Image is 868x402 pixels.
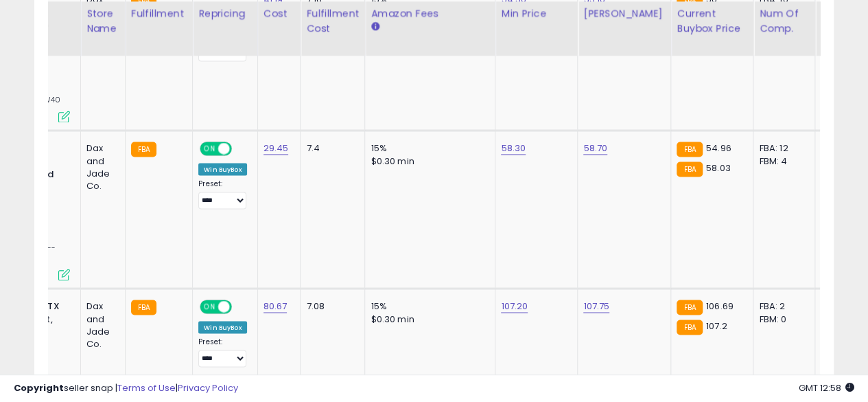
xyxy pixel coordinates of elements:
[583,299,609,313] a: 107.75
[706,319,727,332] span: 107.2
[371,300,484,312] div: 15%
[759,313,804,325] div: FBM: 0
[198,321,247,333] div: Win BuyBox
[706,141,731,154] span: 54.96
[263,141,289,155] a: 29.45
[131,7,187,21] div: Fulfillment
[677,7,747,36] div: Current Buybox Price
[677,142,702,157] small: FBA
[198,337,247,368] div: Preset:
[759,142,804,154] div: FBA: 12
[371,7,489,21] div: Amazon Fees
[86,142,115,192] div: Dax and Jade Co.
[677,161,702,177] small: FBA
[201,301,218,313] span: ON
[501,7,572,21] div: Min Price
[263,299,288,313] a: 80.67
[198,163,247,175] div: Win BuyBox
[86,300,115,350] div: Dax and Jade Co.
[14,382,238,395] div: seller snap | |
[306,7,359,36] div: Fulfillment Cost
[759,155,804,167] div: FBM: 4
[14,381,64,394] strong: Copyright
[706,299,734,312] span: 106.69
[198,179,247,210] div: Preset:
[131,300,156,315] small: FBA
[759,300,804,312] div: FBA: 2
[230,143,252,155] span: OFF
[677,300,702,315] small: FBA
[583,141,607,155] a: 58.70
[306,300,354,312] div: 7.08
[371,21,379,34] small: Amazon Fees.
[201,143,218,155] span: ON
[86,7,119,36] div: Store Name
[230,301,252,313] span: OFF
[799,381,854,394] span: 2025-08-17 12:58 GMT
[583,7,665,21] div: [PERSON_NAME]
[677,320,702,335] small: FBA
[306,142,354,154] div: 7.4
[371,142,484,154] div: 15%
[706,161,731,174] span: 58.03
[501,299,528,313] a: 107.20
[371,155,484,167] div: $0.30 min
[759,7,809,36] div: Num of Comp.
[198,7,252,21] div: Repricing
[131,142,156,157] small: FBA
[263,7,295,21] div: Cost
[117,381,176,394] a: Terms of Use
[371,313,484,325] div: $0.30 min
[501,141,526,155] a: 58.30
[178,381,238,394] a: Privacy Policy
